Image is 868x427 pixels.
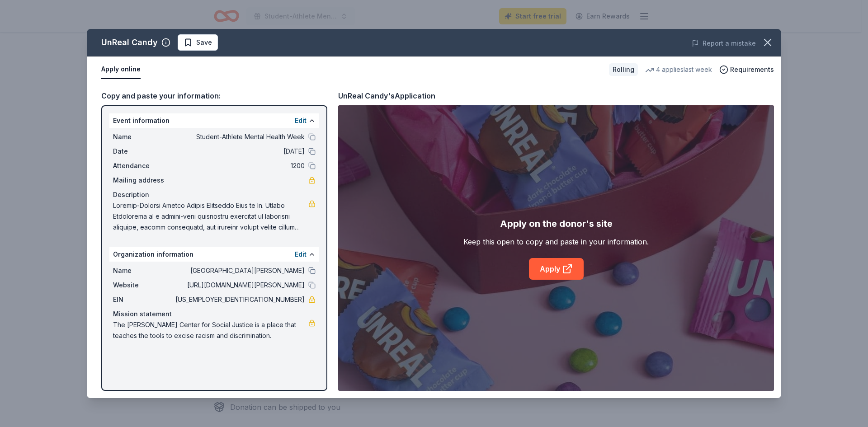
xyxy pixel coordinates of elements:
[295,115,307,126] button: Edit
[174,265,305,276] span: [GEOGRAPHIC_DATA][PERSON_NAME]
[101,35,158,50] div: UnReal Candy
[338,90,435,102] div: UnReal Candy's Application
[609,63,638,76] div: Rolling
[529,258,584,280] a: Apply
[113,200,308,233] span: Loremip-Dolorsi Ametco Adipis Elitseddo Eius te In. Utlabo Etdolorema al e admini-veni quisnostru...
[730,64,774,75] span: Requirements
[178,34,218,51] button: Save
[109,113,319,128] div: Event information
[174,131,305,142] span: Student-Athlete Mental Health Week
[174,146,305,157] span: [DATE]
[113,265,174,276] span: Name
[113,146,174,157] span: Date
[500,216,613,231] div: Apply on the donor's site
[113,280,174,291] span: Website
[692,38,756,49] button: Report a mistake
[174,280,305,291] span: [URL][DOMAIN_NAME][PERSON_NAME]
[645,64,712,75] div: 4 applies last week
[101,90,327,102] div: Copy and paste your information:
[113,189,316,200] div: Description
[295,249,307,260] button: Edit
[113,309,316,319] div: Mission statement
[113,294,174,305] span: EIN
[719,64,774,75] button: Requirements
[196,37,212,48] span: Save
[113,319,308,341] span: The [PERSON_NAME] Center for Social Justice is a place that teaches the tools to excise racism an...
[109,247,319,262] div: Organization information
[174,160,305,171] span: 1200
[174,294,305,305] span: [US_EMPLOYER_IDENTIFICATION_NUMBER]
[113,131,174,142] span: Name
[113,160,174,171] span: Attendance
[101,60,141,79] button: Apply online
[463,236,649,247] div: Keep this open to copy and paste in your information.
[113,175,174,186] span: Mailing address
